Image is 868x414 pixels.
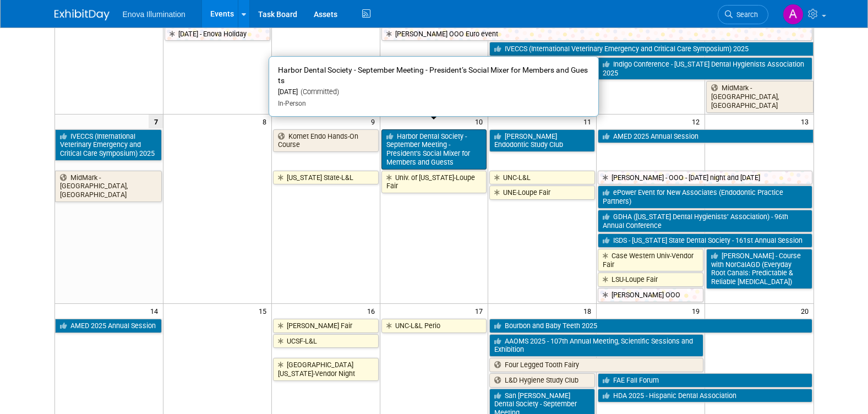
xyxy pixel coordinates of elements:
a: Harbor Dental Society - September Meeting - President’s Social Mixer for Members and Guests [381,129,487,170]
a: Komet Endo Hands-On Course [273,129,379,152]
a: Bourbon and Baby Teeth 2025 [489,319,812,333]
a: [PERSON_NAME] - Course with NorCalAGD (Everyday Root Canals: Predictable & Reliable [MEDICAL_DATA]) [706,249,812,289]
a: Search [718,5,768,24]
a: UNC-L&L Perio [381,319,487,333]
span: 18 [582,304,596,318]
a: Univ. of [US_STATE]-Loupe Fair [381,171,487,193]
span: 8 [261,115,271,128]
div: [DATE] [278,88,589,97]
a: [PERSON_NAME] OOO Euro event [381,27,812,41]
span: Search [733,10,758,19]
a: IVECCS (International Veterinary Emergency and Critical Care Symposium) 2025 [489,42,813,56]
a: [DATE] - Enova Holiday [165,27,270,41]
span: 19 [691,304,705,318]
span: 13 [800,115,814,128]
a: LSU-Loupe Fair [598,273,703,287]
a: AMED 2025 Annual Session [55,319,162,333]
span: Harbor Dental Society - September Meeting - President’s Social Mixer for Members and Guests [278,66,588,85]
a: HDA 2025 - Hispanic Dental Association [598,389,812,403]
span: 10 [474,115,488,128]
img: Andrea Miller [783,4,804,25]
span: 16 [366,304,380,318]
a: AAOMS 2025 - 107th Annual Meeting, Scientific Sessions and Exhibition [489,334,703,357]
a: [PERSON_NAME] Endodontic Study Club [489,129,595,152]
a: IVECCS (International Veterinary Emergency and Critical Care Symposium) 2025 [55,129,162,161]
span: 7 [149,115,163,128]
a: UNC-L&L [489,171,595,185]
a: Four Legged Tooth Fairy [489,358,703,372]
span: 11 [582,115,596,128]
a: ISDS - [US_STATE] State Dental Society - 161st Annual Session [598,233,812,248]
a: Case Western Univ-Vendor Fair [598,249,703,271]
span: 20 [800,304,814,318]
span: 17 [474,304,488,318]
a: AMED 2025 Annual Session [598,129,813,144]
a: UCSF-L&L [273,334,379,348]
span: 12 [691,115,705,128]
a: FAE Fall Forum [598,373,812,388]
span: 15 [258,304,271,318]
a: MidMark - [GEOGRAPHIC_DATA], [GEOGRAPHIC_DATA] [706,81,813,112]
span: Enova Illumination [123,10,185,19]
a: [PERSON_NAME] - OOO - [DATE] night and [DATE] [598,171,812,185]
span: 14 [149,304,163,318]
a: [PERSON_NAME] OOO [598,288,703,302]
img: ExhibitDay [54,9,110,20]
span: In-Person [278,100,306,107]
a: ePower Event for New Associates (Endodontic Practice Partners) [598,186,812,208]
a: GDHA ([US_STATE] Dental Hygienists’ Association) - 96th Annual Conference [598,210,812,232]
a: MidMark - [GEOGRAPHIC_DATA], [GEOGRAPHIC_DATA] [55,171,162,202]
a: L&D Hygiene Study Club [489,373,595,388]
span: (Committed) [298,88,339,96]
a: UNE-Loupe Fair [489,186,595,200]
a: [US_STATE] State-L&L [273,171,379,185]
a: [PERSON_NAME] Fair [273,319,379,333]
a: [GEOGRAPHIC_DATA][US_STATE]-Vendor Night [273,358,379,380]
a: Indigo Conference - [US_STATE] Dental Hygienists Association 2025 [598,57,812,80]
span: 9 [370,115,380,128]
